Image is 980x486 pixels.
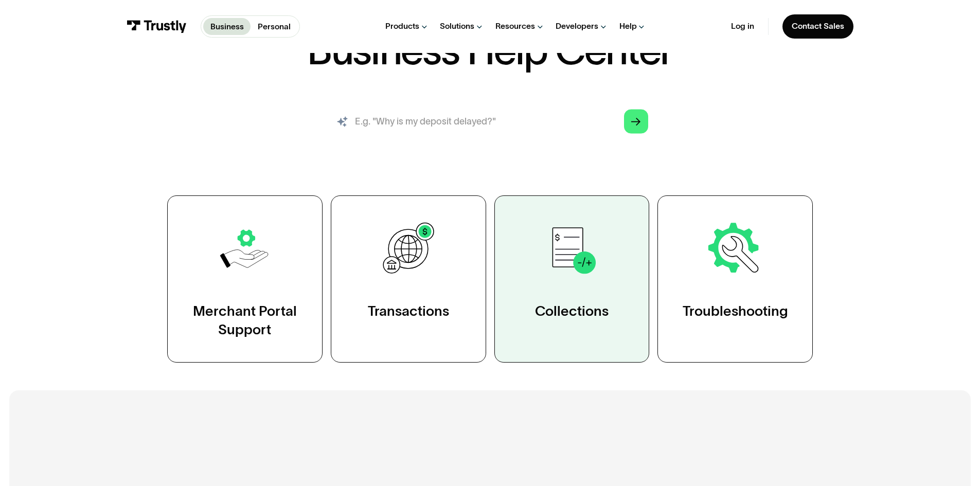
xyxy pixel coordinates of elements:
[203,18,251,35] a: Business
[782,14,853,39] a: Contact Sales
[323,103,657,140] form: Search
[385,21,419,31] div: Products
[167,195,323,363] a: Merchant Portal Support
[368,302,449,320] div: Transactions
[331,195,486,363] a: Transactions
[191,302,299,339] div: Merchant Portal Support
[210,21,244,33] p: Business
[440,21,474,31] div: Solutions
[535,302,609,320] div: Collections
[323,103,657,140] input: search
[258,21,291,33] p: Personal
[657,195,813,363] a: Troubleshooting
[731,21,754,31] a: Log in
[494,195,650,363] a: Collections
[127,20,187,33] img: Trustly Logo
[619,21,637,31] div: Help
[495,21,535,31] div: Resources
[683,302,788,320] div: Troubleshooting
[251,18,297,35] a: Personal
[792,21,844,31] div: Contact Sales
[556,21,598,31] div: Developers
[307,30,673,70] h1: Business Help Center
